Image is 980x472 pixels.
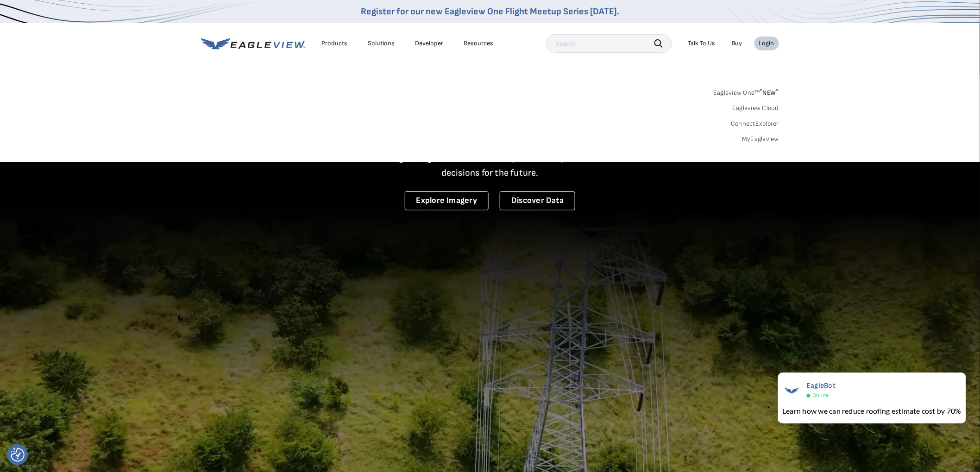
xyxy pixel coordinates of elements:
button: Consent Preferences [11,448,25,462]
a: Register for our new Eagleview One Flight Meetup Series [DATE]. [361,6,619,17]
span: NEW [760,89,779,97]
span: Online [813,392,829,399]
span: EagleBot [807,381,836,390]
a: Buy [732,39,742,48]
a: Eagleview Cloud [732,104,779,112]
a: MyEagleview [742,135,779,143]
img: EagleBot [783,381,801,400]
img: Revisit consent button [11,448,25,462]
div: Products [321,39,347,48]
div: Learn how we can reduce roofing estimate cost by 70% [783,405,961,417]
div: Login [759,39,774,48]
a: Explore Imagery [405,191,489,210]
div: Talk To Us [688,39,715,48]
div: Solutions [368,39,395,48]
a: Developer [415,39,443,48]
a: Eagleview One™*NEW* [713,86,779,97]
a: ConnectExplorer [731,120,779,128]
input: Search [546,34,672,53]
div: Resources [464,39,493,48]
a: Discover Data [500,191,575,210]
